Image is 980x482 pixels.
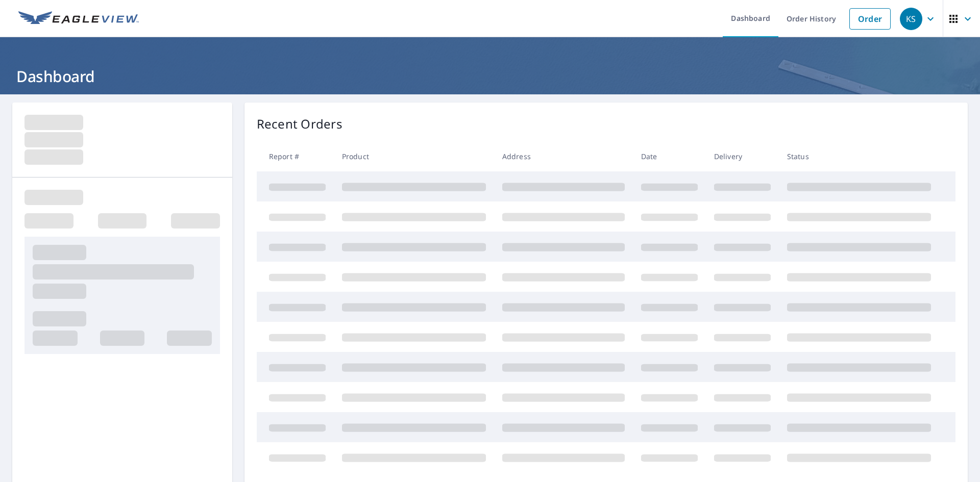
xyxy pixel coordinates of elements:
th: Delivery [706,141,779,171]
a: Order [849,8,891,30]
p: Recent Orders [257,115,342,133]
th: Product [334,141,494,171]
div: KS [900,8,922,30]
th: Address [494,141,633,171]
img: EV Logo [18,11,139,27]
th: Report # [257,141,334,171]
h1: Dashboard [12,66,968,87]
th: Date [633,141,706,171]
th: Status [779,141,939,171]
